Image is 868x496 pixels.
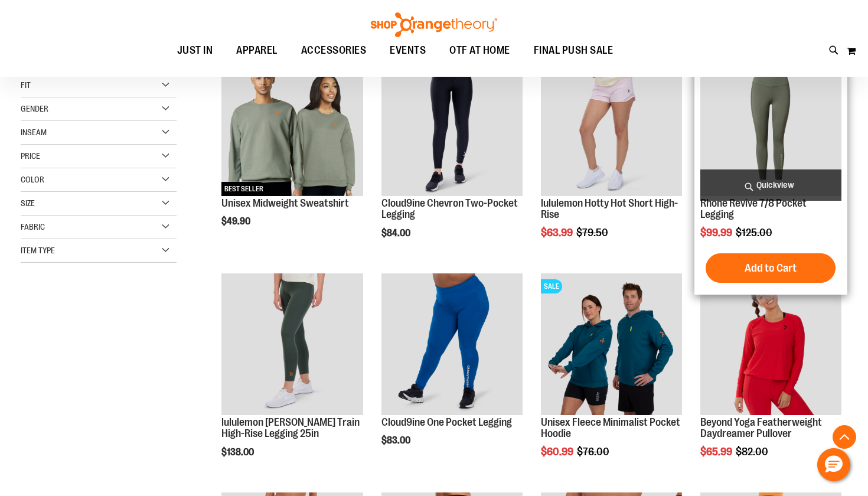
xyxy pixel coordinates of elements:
[221,54,363,195] img: Unisex Midweight Sweatshirt
[21,246,55,255] span: Item Type
[534,37,614,64] span: FINAL PUSH SALE
[700,197,807,221] a: Rhone Revive 7/8 Pocket Legging
[381,197,518,221] a: Cloud9ine Chevron Two-Pocket Legging
[224,37,289,64] a: APPAREL
[216,48,368,257] div: product
[576,227,610,239] span: $79.50
[541,197,678,221] a: lululemon Hotty Hot Short High-Rise
[700,416,822,440] a: Beyond Yoga Featherweight Daydreamer Pullover
[700,169,841,201] a: Quickview
[700,54,841,197] a: Rhone Revive 7/8 Pocket LeggingSALE
[541,273,682,416] a: Unisex Fleece Minimalist Pocket HoodieSALE
[21,80,31,90] span: Fit
[541,279,562,293] span: SALE
[577,446,611,458] span: $76.00
[289,37,378,64] a: ACCESSORIES
[541,54,682,197] a: lululemon Hotty Hot Short High-RiseSALE
[381,54,523,197] a: Cloud9ine Chevron Two-Pocket Legging
[21,222,45,231] span: Fabric
[221,182,266,196] span: BEST SELLER
[21,128,47,137] span: Inseam
[165,37,225,64] a: JUST IN
[535,48,688,269] div: product
[736,227,774,239] span: $125.00
[390,37,426,64] span: EVENTS
[381,228,412,239] span: $84.00
[221,447,256,458] span: $138.00
[378,37,438,64] a: EVENTS
[700,227,734,239] span: $99.99
[700,446,734,458] span: $65.99
[700,273,841,416] a: Product image for Beyond Yoga Featherweight Daydreamer PulloverSALE
[236,37,278,64] span: APPAREL
[301,37,367,64] span: ACCESSORIES
[541,416,680,440] a: Unisex Fleece Minimalist Pocket Hoodie
[535,267,688,488] div: product
[177,37,213,64] span: JUST IN
[381,273,523,416] a: Cloud9ine One Pocket Legging
[700,54,841,195] img: Rhone Revive 7/8 Pocket Legging
[700,273,841,415] img: Product image for Beyond Yoga Featherweight Daydreamer Pullover
[736,446,770,458] span: $82.00
[541,227,575,239] span: $63.99
[221,197,349,209] a: Unisex Midweight Sweatshirt
[694,48,847,295] div: product
[541,54,682,195] img: lululemon Hotty Hot Short High-Rise
[522,37,625,64] a: FINAL PUSH SALE
[745,262,797,275] span: Add to Cart
[694,267,847,488] div: product
[438,37,522,64] a: OTF AT HOME
[449,37,510,64] span: OTF AT HOME
[381,54,523,195] img: Cloud9ine Chevron Two-Pocket Legging
[541,273,682,415] img: Unisex Fleece Minimalist Pocket Hoodie
[21,104,48,113] span: Gender
[381,273,523,415] img: Cloud9ine One Pocket Legging
[221,416,360,440] a: lululemon [PERSON_NAME] Train High-Rise Legging 25in
[817,448,850,481] button: Hello, have a question? Let’s chat.
[21,198,35,208] span: Size
[369,12,499,37] img: Shop Orangetheory
[833,425,856,449] button: Back To Top
[376,267,528,476] div: product
[376,48,528,269] div: product
[221,273,363,416] a: Main view of 2024 October lululemon Wunder Train High-Rise
[221,216,252,227] span: $49.90
[221,273,363,415] img: Main view of 2024 October lululemon Wunder Train High-Rise
[216,267,368,488] div: product
[541,446,575,458] span: $60.99
[381,435,412,446] span: $83.00
[706,253,836,283] button: Add to Cart
[221,54,363,197] a: Unisex Midweight SweatshirtBEST SELLER
[21,175,44,184] span: Color
[21,151,40,161] span: Price
[381,416,512,428] a: Cloud9ine One Pocket Legging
